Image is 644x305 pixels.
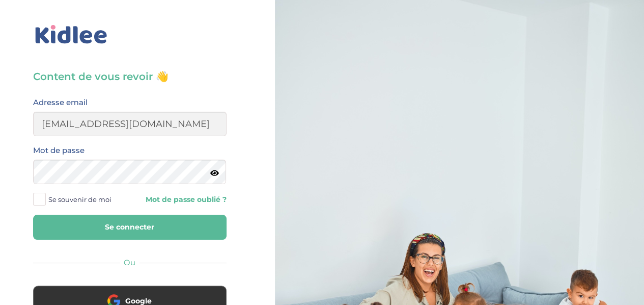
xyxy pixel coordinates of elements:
[33,144,85,157] label: Mot de passe
[137,195,227,205] a: Mot de passe oublié ?
[33,96,88,109] label: Adresse email
[33,215,227,240] button: Se connecter
[124,258,135,267] span: Ou
[48,193,111,206] span: Se souvenir de moi
[33,112,227,136] input: Email
[33,23,109,46] img: logo_kidlee_bleu
[33,69,227,84] h3: Content de vous revoir 👋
